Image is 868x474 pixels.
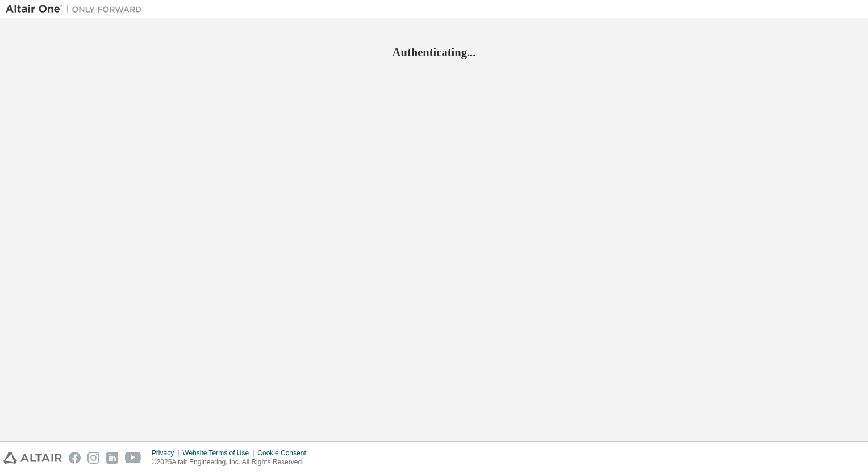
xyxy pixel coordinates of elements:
[3,452,62,464] img: altair_logo.svg
[87,452,99,464] img: instagram.svg
[125,452,141,464] img: youtube.svg
[182,448,257,458] div: Website Terms of Use
[257,448,312,458] div: Cookie Consent
[106,452,118,464] img: linkedin.svg
[152,458,313,467] p: © 2025 Altair Engineering, Inc. All Rights Reserved.
[152,448,182,458] div: Privacy
[6,45,862,60] h2: Authenticating...
[6,3,148,15] img: Altair One
[69,452,81,464] img: facebook.svg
